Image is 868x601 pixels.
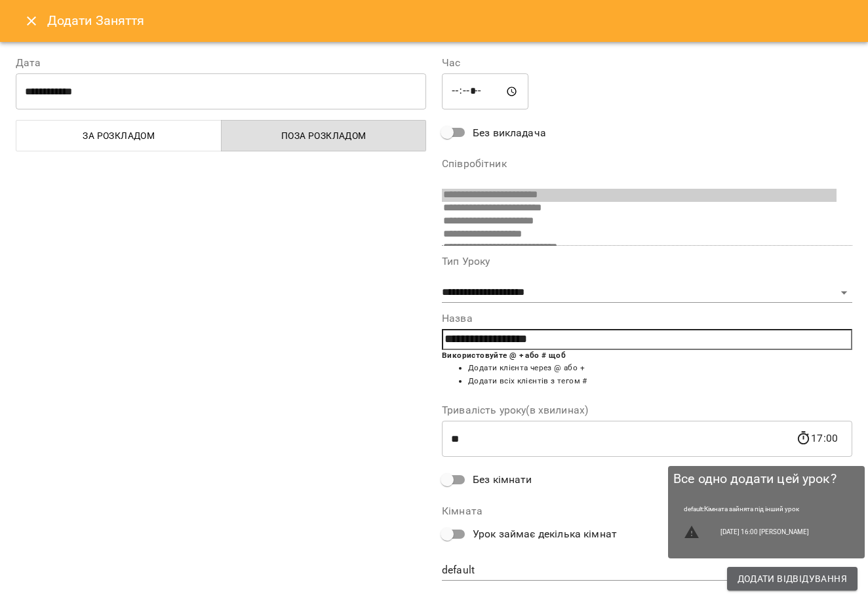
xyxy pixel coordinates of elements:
div: default [442,560,852,581]
h6: Додати Заняття [47,10,852,31]
span: Без кімнати [473,472,532,488]
span: За розкладом [24,128,214,144]
button: Поза розкладом [221,120,427,151]
span: Урок займає декілька кімнат [473,526,617,542]
label: Назва [442,313,852,324]
li: Додати клієнта через @ або + [468,362,852,375]
label: Час [442,58,852,68]
b: Використовуйте @ + або # щоб [442,351,566,360]
button: Close [16,5,47,37]
li: Додати всіх клієнтів з тегом # [468,375,852,388]
button: Додати Відвідування [727,567,858,591]
span: Додати Відвідування [738,571,847,587]
span: Поза розкладом [229,128,419,144]
label: Тривалість уроку(в хвилинах) [442,405,852,416]
label: Дата [16,58,426,68]
label: Кімната [442,506,852,516]
button: За розкладом [16,120,222,151]
span: Без викладача [473,125,546,141]
label: Тип Уроку [442,256,852,267]
label: Співробітник [442,159,852,169]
